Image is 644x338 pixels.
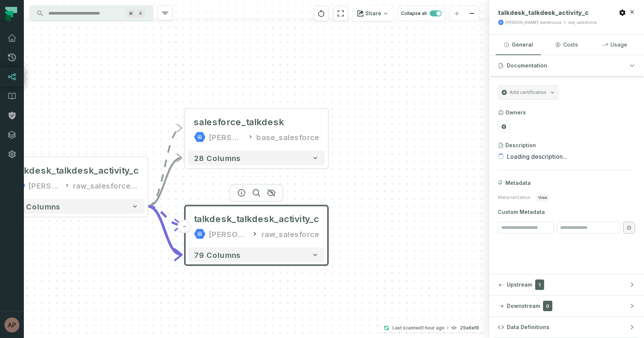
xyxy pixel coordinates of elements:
[194,250,241,259] span: 79 columns
[505,109,526,116] h3: Owners
[498,9,588,16] span: talkdesk_talkdesk_activity_c
[262,228,319,240] div: raw_salesforce
[509,89,546,95] span: Add certification
[489,317,644,338] button: Data Definitions
[568,20,597,25] div: raw_salesforce
[398,6,445,21] button: Collapse all
[194,154,241,162] span: 28 columns
[505,20,561,25] div: juul-warehouse
[126,9,136,18] span: Press ⌘ + K to focus the search bar
[489,55,644,76] button: Documentation
[489,296,644,316] button: Downstream0
[505,142,536,149] h3: Description
[194,213,319,225] span: talkdesk_talkdesk_activity_c
[464,6,479,21] button: zoom out
[178,220,191,233] button: -
[460,326,479,330] h4: 29a6ef8
[194,116,284,128] div: salesforce_talkdesk
[392,324,445,332] p: Last scanned
[535,279,544,290] span: 1
[489,274,644,295] button: Upstream1
[148,158,182,206] g: Edge from ce8be14281bba1416617f5983c9c3b5f to 8afe5a6eda60fbbc9fb5ea4c5058f2c6
[422,325,445,331] relative-time: Oct 3, 2025, 3:23 PM EDT
[136,9,145,18] span: Press ⌘ + K to focus the search bar
[505,179,531,187] span: Metadata
[498,208,635,216] span: Custom Metadata
[536,193,550,202] span: view
[13,202,60,211] span: 79 columns
[507,152,567,161] span: Loading description...
[507,62,547,69] span: Documentation
[507,302,540,310] span: Downstream
[209,228,249,240] div: juul-warehouse
[507,281,532,288] span: Upstream
[498,85,559,100] button: Add certification
[256,131,319,143] div: base_salesforce
[498,195,530,200] span: Materialization
[4,318,19,332] img: avatar of Aryan Siddhabathula (c)
[148,128,182,206] g: Edge from ce8be14281bba1416617f5983c9c3b5f to 8afe5a6eda60fbbc9fb5ea4c5058f2c6
[13,165,139,177] div: talkdesk_talkdesk_activity_c
[507,323,549,331] span: Data Definitions
[73,180,139,192] div: raw_salesforce_v2
[28,180,61,192] div: juul-warehouse
[353,6,393,21] button: Share
[379,323,483,332] button: Last scanned[DATE] 3:23:47 PM29a6ef8
[148,206,182,255] g: Edge from ce8be14281bba1416617f5983c9c3b5f to 4671e2b2f5b163661635a2106603d1be
[496,35,541,55] button: General
[592,35,637,55] button: Usage
[544,35,589,55] button: Costs
[209,131,244,143] div: juul-warehouse
[148,206,182,225] g: Edge from ce8be14281bba1416617f5983c9c3b5f to 4671e2b2f5b163661635a2106603d1be
[543,301,552,311] span: 0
